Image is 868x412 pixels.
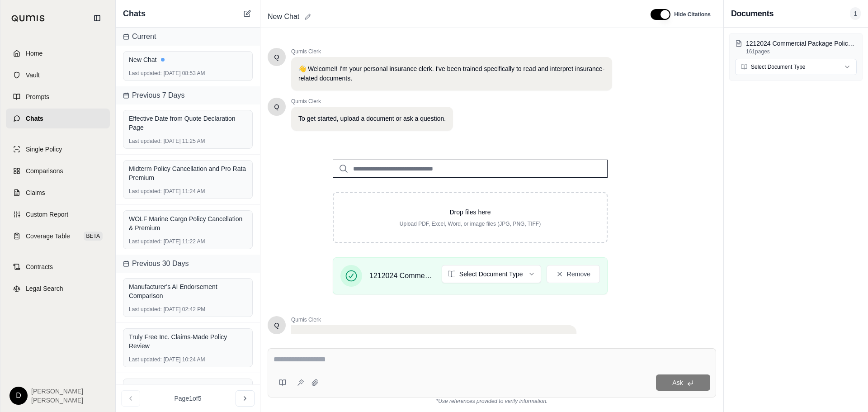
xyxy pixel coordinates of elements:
[656,374,710,391] button: Ask
[129,282,247,300] div: Manufacturer's AI Endorsement Comparison
[274,102,279,111] span: Hello
[116,28,260,46] div: Current
[26,71,40,80] span: Vault
[175,394,202,403] span: Page 1 of 5
[129,70,162,77] span: Last updated:
[264,9,303,24] span: New Chat
[116,255,260,273] div: Previous 30 Days
[731,7,774,20] h3: Documents
[9,387,28,405] div: D
[274,52,279,62] span: Hello
[129,306,247,313] div: [DATE] 02:42 PM
[291,48,612,55] span: Qumis Clerk
[6,87,110,107] a: Prompts
[6,183,110,203] a: Claims
[129,188,162,195] span: Last updated:
[129,306,162,313] span: Last updated:
[129,137,162,145] span: Last updated:
[242,8,253,19] button: New Chat
[129,332,247,350] div: Truly Free Inc. Claims-Made Policy Review
[129,383,247,401] div: Scheduled Auto Liability on Umbrella Policy
[6,226,110,246] a: Coverage TableBETA
[26,284,63,293] span: Legal Search
[129,164,247,182] div: Midterm Policy Cancellation and Pro Rata Premium
[116,86,260,104] div: Previous 7 Days
[291,316,576,323] span: Qumis Clerk
[129,114,247,132] div: Effective Date from Quote Declaration Page
[26,232,70,241] span: Coverage Table
[6,65,110,85] a: Vault
[6,204,110,224] a: Custom Report
[11,15,45,22] img: Qumis Logo
[26,262,53,271] span: Contracts
[735,39,857,55] button: 1212024 Commercial Package Policy - Insd Copy.pdf161pages
[850,7,861,20] span: 1
[26,188,45,197] span: Claims
[84,232,103,241] span: BETA
[129,238,247,245] div: [DATE] 11:22 AM
[26,92,49,101] span: Prompts
[674,11,711,18] span: Hide Citations
[672,379,683,386] span: Ask
[369,270,434,281] span: 1212024 Commercial Package Policy - Insd Copy.pdf
[26,49,42,58] span: Home
[298,332,569,343] p: Great! Now you can ask any question about this document or select an option below.
[291,98,453,105] span: Qumis Clerk
[123,7,146,20] span: Chats
[129,356,247,363] div: [DATE] 10:24 AM
[268,398,716,405] div: *Use references provided to verify information.
[6,257,110,277] a: Contracts
[129,238,162,245] span: Last updated:
[746,48,857,55] p: 161 pages
[26,145,62,154] span: Single Policy
[6,109,110,128] a: Chats
[6,139,110,159] a: Single Policy
[31,396,83,405] span: [PERSON_NAME]
[298,64,605,83] p: 👋 Welcome!! I'm your personal insurance clerk. I've been trained specifically to read and interpr...
[26,114,43,123] span: Chats
[129,137,247,145] div: [DATE] 11:25 AM
[547,265,600,283] button: Remove
[348,220,592,227] p: Upload PDF, Excel, Word, or image files (JPG, PNG, TIFF)
[274,321,279,330] span: Hello
[746,39,857,48] p: 1212024 Commercial Package Policy - Insd Copy.pdf
[298,114,446,123] p: To get started, upload a document or ask a question.
[31,387,83,396] span: [PERSON_NAME]
[129,55,247,64] div: New Chat
[26,166,63,175] span: Comparisons
[90,11,104,25] button: Collapse sidebar
[26,210,68,219] span: Custom Report
[6,161,110,181] a: Comparisons
[264,9,640,24] div: Edit Title
[129,70,247,77] div: [DATE] 08:53 AM
[6,279,110,298] a: Legal Search
[348,208,592,217] p: Drop files here
[6,43,110,63] a: Home
[129,214,247,232] div: WOLF Marine Cargo Policy Cancellation & Premium
[129,188,247,195] div: [DATE] 11:24 AM
[129,356,162,363] span: Last updated:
